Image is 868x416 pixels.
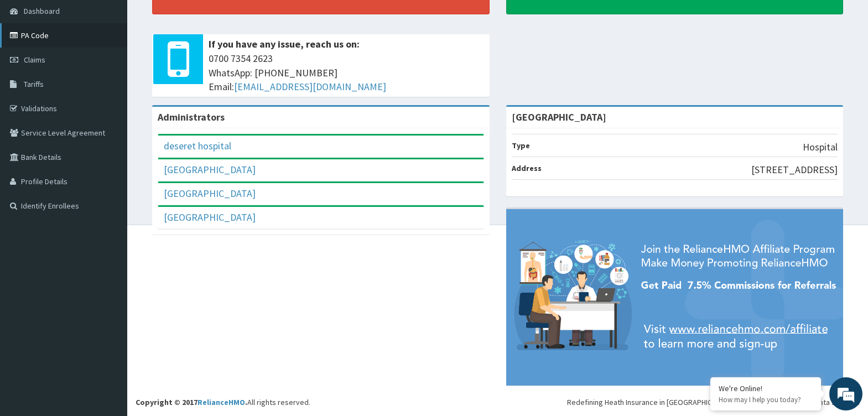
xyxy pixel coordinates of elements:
a: [GEOGRAPHIC_DATA] [164,187,256,200]
div: We're Online! [719,383,813,393]
b: Address [512,163,542,173]
a: [EMAIL_ADDRESS][DOMAIN_NAME] [234,80,386,93]
p: [STREET_ADDRESS] [751,163,838,177]
span: Claims [24,55,45,65]
p: How may I help you today? [719,395,813,404]
a: RelianceHMO [197,397,245,407]
a: [GEOGRAPHIC_DATA] [164,163,256,176]
b: Administrators [158,111,225,123]
span: Tariffs [24,79,44,89]
span: 0700 7354 2623 WhatsApp: [PHONE_NUMBER] Email: [209,51,484,94]
b: If you have any issue, reach us on: [209,38,360,50]
a: [GEOGRAPHIC_DATA] [164,211,256,223]
div: Redefining Heath Insurance in [GEOGRAPHIC_DATA] using Telemedicine and Data Science! [567,397,860,408]
p: Hospital [803,140,838,154]
img: provider-team-banner.png [506,209,844,386]
strong: Copyright © 2017 . [136,397,247,407]
span: Dashboard [24,6,60,16]
b: Type [512,141,530,150]
strong: [GEOGRAPHIC_DATA] [512,111,606,123]
footer: All rights reserved. [127,225,868,416]
a: deseret hospital [164,139,231,152]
